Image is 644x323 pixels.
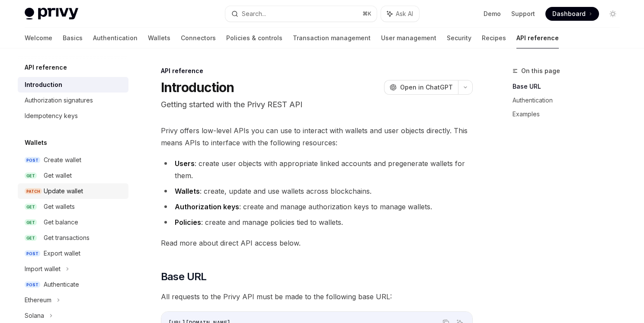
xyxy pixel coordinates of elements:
[545,7,599,21] a: Dashboard
[482,28,506,48] a: Recipes
[25,62,67,73] h5: API reference
[381,28,436,48] a: User management
[161,67,473,75] div: API reference
[161,125,473,149] span: Privy offers low-level APIs you can use to interact with wallets and user objects directly. This ...
[161,237,473,249] span: Read more about direct API access below.
[161,185,473,197] li: : create, update and use wallets across blockchains.
[606,7,620,21] button: Toggle dark mode
[362,10,372,17] span: ⌘ K
[44,217,78,227] div: Get balance
[18,277,128,292] a: POSTAuthenticate
[513,93,627,107] a: Authentication
[18,230,128,246] a: GETGet transactions
[161,216,473,228] li: : create and manage policies tied to wallets.
[161,80,234,95] h1: Introduction
[25,80,62,90] div: Introduction
[396,10,413,18] span: Ask AI
[18,199,128,214] a: GETGet wallets
[400,83,453,92] span: Open in ChatGPT
[25,157,40,163] span: POST
[25,235,37,241] span: GET
[18,108,128,124] a: Idempotency keys
[484,10,501,18] a: Demo
[447,28,471,48] a: Security
[18,77,128,93] a: Introduction
[25,204,37,210] span: GET
[18,152,128,168] a: POSTCreate wallet
[25,250,40,257] span: POST
[44,170,72,181] div: Get wallet
[63,28,83,48] a: Basics
[44,155,81,165] div: Create wallet
[175,218,201,227] strong: Policies
[381,6,419,22] button: Ask AI
[25,111,78,121] div: Idempotency keys
[161,157,473,182] li: : create user objects with appropriate linked accounts and pregenerate wallets for them.
[44,248,80,259] div: Export wallet
[25,264,61,274] div: Import wallet
[516,28,559,48] a: API reference
[161,291,473,303] span: All requests to the Privy API must be made to the following base URL:
[25,8,78,20] img: light logo
[44,279,79,290] div: Authenticate
[175,202,239,211] strong: Authorization keys
[25,95,93,106] div: Authorization signatures
[44,233,90,243] div: Get transactions
[25,281,40,288] span: POST
[18,246,128,261] a: POSTExport wallet
[513,80,627,93] a: Base URL
[93,28,138,48] a: Authentication
[25,188,42,195] span: PATCH
[25,219,37,226] span: GET
[18,214,128,230] a: GETGet balance
[552,10,586,18] span: Dashboard
[25,138,47,148] h5: Wallets
[18,168,128,183] a: GETGet wallet
[18,183,128,199] a: PATCHUpdate wallet
[148,28,170,48] a: Wallets
[242,9,266,19] div: Search...
[18,93,128,108] a: Authorization signatures
[513,107,627,121] a: Examples
[225,6,377,22] button: Search...⌘K
[44,186,83,196] div: Update wallet
[25,310,44,321] div: Solana
[44,201,75,212] div: Get wallets
[25,173,37,179] span: GET
[293,28,371,48] a: Transaction management
[175,159,195,168] strong: Users
[25,295,51,305] div: Ethereum
[161,201,473,213] li: : create and manage authorization keys to manage wallets.
[521,66,560,76] span: On this page
[181,28,216,48] a: Connectors
[25,28,52,48] a: Welcome
[161,270,207,284] span: Base URL
[161,99,473,111] p: Getting started with the Privy REST API
[175,187,200,195] strong: Wallets
[511,10,535,18] a: Support
[226,28,282,48] a: Policies & controls
[384,80,458,95] button: Open in ChatGPT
